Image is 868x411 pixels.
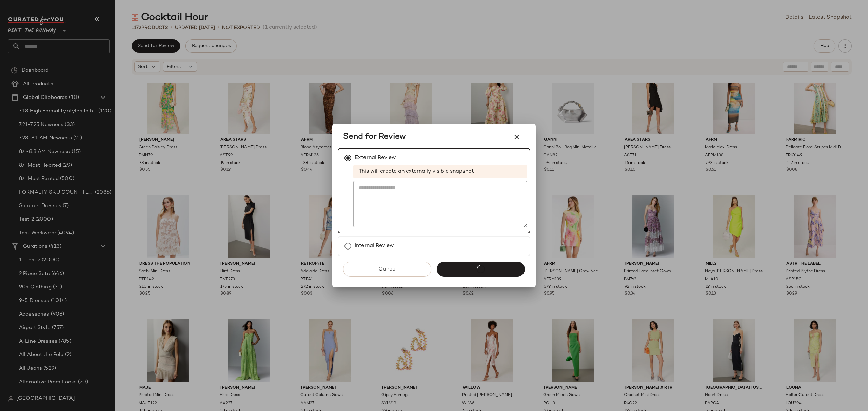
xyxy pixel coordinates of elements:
[353,165,527,178] span: This will create an externally visible snapshot
[355,239,394,253] label: Internal Review
[378,266,396,273] span: Cancel
[343,262,431,277] button: Cancel
[343,132,406,143] span: Send for Review
[355,151,396,165] label: External Review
